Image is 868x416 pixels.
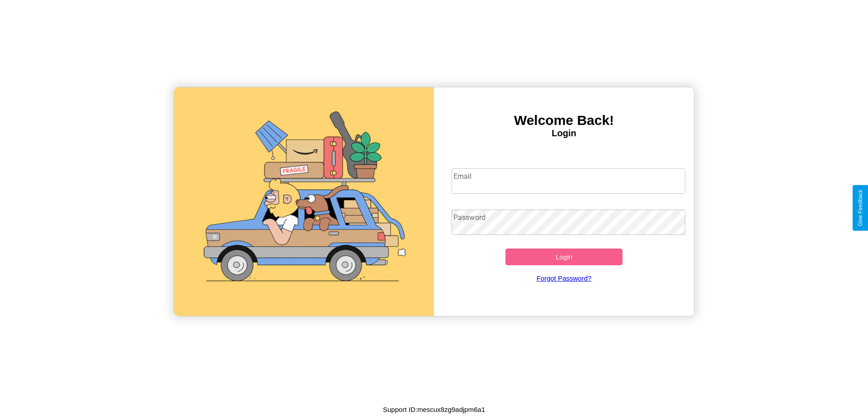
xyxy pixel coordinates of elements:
[857,190,863,226] div: Give Feedback
[434,128,694,139] h4: Login
[434,113,694,128] h3: Welcome Back!
[505,249,623,265] button: Login
[447,265,681,291] a: Forgot Password?
[174,87,434,316] img: gif
[383,403,485,416] p: Support ID: mescux8zg9adjpm6a1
